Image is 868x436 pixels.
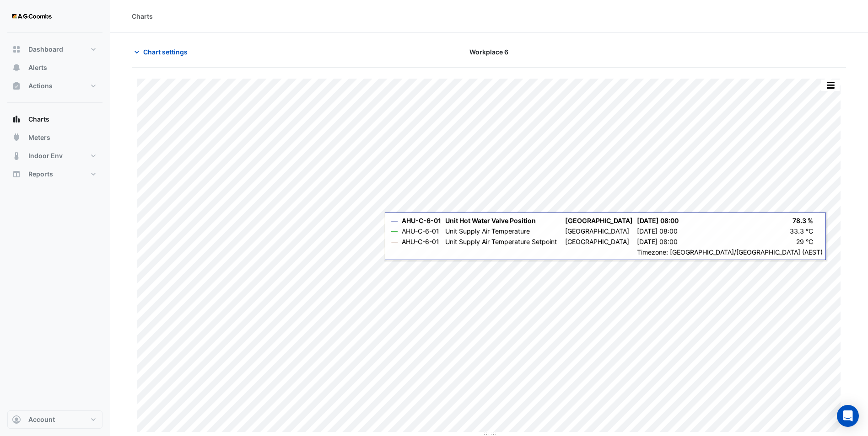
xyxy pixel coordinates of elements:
button: Alerts [7,58,102,77]
button: Chart settings [132,44,194,60]
span: Chart settings [143,47,188,57]
app-icon: Actions [12,81,21,90]
app-icon: Indoor Env [12,151,21,160]
span: Account [28,415,55,424]
app-icon: Dashboard [12,45,21,54]
app-icon: Meters [12,133,21,142]
img: Company Logo [11,7,52,26]
span: Reports [28,170,53,179]
app-icon: Reports [12,170,21,179]
button: Charts [7,110,102,128]
app-icon: Alerts [12,63,21,72]
span: Charts [28,115,49,124]
span: Meters [28,133,50,142]
div: Open Intercom Messenger [837,405,859,427]
span: Dashboard [28,45,63,54]
button: Reports [7,165,102,183]
div: Charts [132,11,153,21]
button: Meters [7,128,102,147]
button: Indoor Env [7,147,102,165]
span: Workplace 6 [469,47,508,57]
button: Account [7,410,102,429]
button: More Options [821,80,840,91]
span: Indoor Env [28,151,63,160]
app-icon: Charts [12,115,21,124]
button: Dashboard [7,40,102,58]
button: Actions [7,77,102,95]
span: Alerts [28,63,47,72]
span: Actions [28,81,53,90]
